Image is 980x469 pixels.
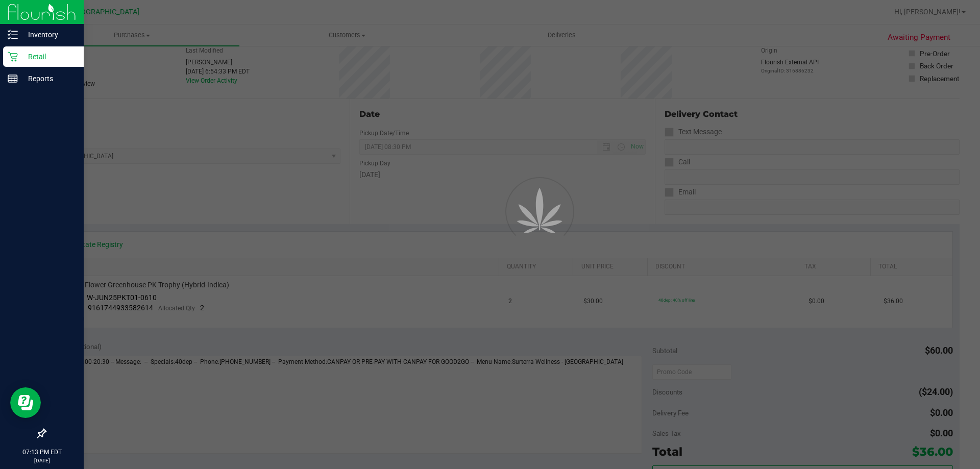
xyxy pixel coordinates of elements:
iframe: Resource center [10,387,41,418]
p: Reports [18,72,79,85]
inline-svg: Inventory [8,30,18,40]
p: [DATE] [5,457,79,464]
p: Inventory [18,29,79,41]
p: 07:13 PM EDT [5,448,79,457]
p: Retail [18,51,79,63]
inline-svg: Reports [8,73,18,84]
inline-svg: Retail [8,52,18,62]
